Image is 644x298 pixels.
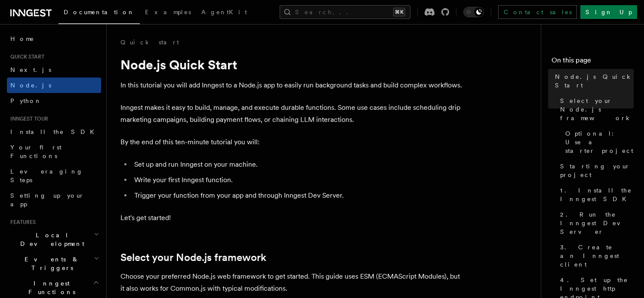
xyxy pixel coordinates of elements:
[7,124,101,140] a: Install the SDK
[10,192,84,208] span: Setting up your app
[7,78,101,93] a: Node.js
[560,186,634,203] span: 1. Install the Inngest SDK
[120,270,465,295] p: Choose your preferred Node.js web framework to get started. This guide uses ESM (ECMAScript Modul...
[393,8,405,16] kbd: ⌘K
[557,239,634,272] a: 3. Create an Inngest client
[7,231,94,248] span: Local Development
[552,55,634,69] h4: On this page
[7,93,101,109] a: Python
[120,136,465,148] p: By the end of this ten-minute tutorial you will:
[64,9,135,16] span: Documentation
[7,164,101,188] a: Leveraging Steps
[120,57,465,72] h1: Node.js Quick Start
[463,7,484,17] button: Toggle dark mode
[196,3,252,23] a: AgentKit
[120,102,465,126] p: Inngest makes it easy to build, manage, and execute durable functions. Some use cases include sch...
[560,162,634,179] span: Starting your project
[280,5,410,19] button: Search...⌘K
[557,183,634,207] a: 1. Install the Inngest SDK
[7,53,44,60] span: Quick start
[560,243,634,269] span: 3. Create an Inngest client
[7,227,101,251] button: Local Development
[7,219,36,226] span: Features
[7,279,93,296] span: Inngest Functions
[557,158,634,183] a: Starting your project
[132,158,465,171] li: Set up and run Inngest on your machine.
[10,34,34,43] span: Home
[7,31,101,47] a: Home
[580,5,637,19] a: Sign Up
[557,207,634,239] a: 2. Run the Inngest Dev Server
[565,129,634,155] span: Optional: Use a starter project
[140,3,196,23] a: Examples
[59,3,140,24] a: Documentation
[10,128,99,135] span: Install the SDK
[7,251,101,276] button: Events & Triggers
[145,9,191,16] span: Examples
[201,9,247,16] span: AgentKit
[7,188,101,212] a: Setting up your app
[10,168,83,183] span: Leveraging Steps
[120,38,179,47] a: Quick start
[562,126,634,158] a: Optional: Use a starter project
[120,251,266,264] a: Select your Node.js framework
[7,140,101,164] a: Your first Functions
[7,255,94,272] span: Events & Triggers
[552,69,634,93] a: Node.js Quick Start
[555,72,634,90] span: Node.js Quick Start
[7,62,101,78] a: Next.js
[498,5,577,19] a: Contact sales
[132,174,465,186] li: Write your first Inngest function.
[7,115,48,122] span: Inngest tour
[120,212,465,224] p: Let's get started!
[10,66,51,73] span: Next.js
[10,144,62,159] span: Your first Functions
[560,96,634,122] span: Select your Node.js framework
[132,189,465,202] li: Trigger your function from your app and through Inngest Dev Server.
[120,79,465,91] p: In this tutorial you will add Inngest to a Node.js app to easily run background tasks and build c...
[10,82,51,89] span: Node.js
[10,97,42,104] span: Python
[560,210,634,236] span: 2. Run the Inngest Dev Server
[557,93,634,126] a: Select your Node.js framework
